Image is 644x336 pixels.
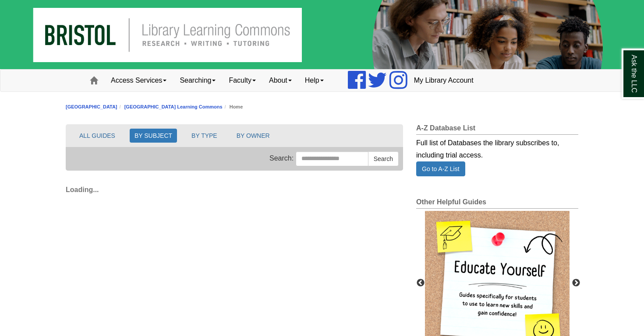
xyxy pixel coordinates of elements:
[298,70,330,91] a: Help
[66,104,117,109] a: [GEOGRAPHIC_DATA]
[262,70,298,91] a: About
[173,70,222,91] a: Searching
[124,104,223,109] a: [GEOGRAPHIC_DATA] Learning Commons
[368,151,399,166] button: Search
[407,70,480,91] a: My Library Account
[232,129,275,143] button: BY OWNER
[416,135,578,161] div: Full list of Databases the library subscribes to, including trial access.
[66,103,578,111] nav: breadcrumb
[296,151,368,166] input: Search this Group
[416,198,578,209] h2: Other Helpful Guides
[74,129,120,143] button: ALL GUIDES
[416,161,465,176] a: Go to A-Z List
[223,103,243,111] li: Home
[222,70,262,91] a: Faculty
[130,129,177,143] button: BY SUBJECT
[269,154,294,162] span: Search:
[187,129,222,143] button: BY TYPE
[66,179,403,196] div: Loading...
[104,70,173,91] a: Access Services
[416,279,425,287] button: Previous
[416,124,578,135] h2: A-Z Database List
[572,279,580,287] button: Next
